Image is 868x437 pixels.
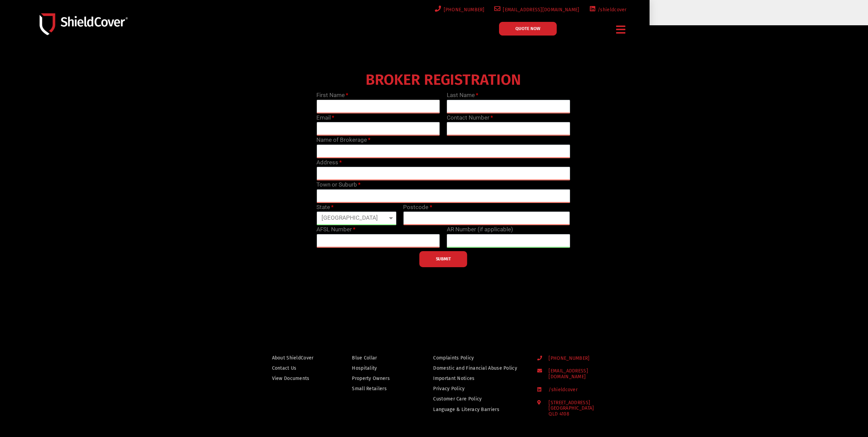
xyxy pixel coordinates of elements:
[272,354,323,362] a: About ShieldCover
[537,368,621,380] a: [EMAIL_ADDRESS][DOMAIN_NAME]
[543,368,621,380] span: [EMAIL_ADDRESS][DOMAIN_NAME]
[316,180,360,189] label: Town or Suburb
[441,5,485,14] span: [PHONE_NUMBER]
[436,258,451,260] span: SUBMIT
[419,251,467,267] button: SUBMIT
[316,225,355,234] label: AFSL Number
[316,136,370,145] label: Name of Brokerage
[614,22,628,38] div: Menu Toggle
[316,158,342,167] label: Address
[316,203,333,212] label: State
[537,387,621,393] a: /shieldcover
[316,113,334,122] label: Email
[433,5,485,14] a: [PHONE_NUMBER]
[447,225,513,234] label: AR Number (if applicable)
[543,356,589,361] span: [PHONE_NUMBER]
[433,384,465,393] span: Privacy Policy
[433,374,524,383] a: Important Notices
[433,354,474,362] span: Complaints Policy
[272,374,323,383] a: View Documents
[493,5,580,14] a: [EMAIL_ADDRESS][DOMAIN_NAME]
[433,405,524,414] a: Language & Literacy Barriers
[433,364,517,372] span: Domestic and Financial Abuse Policy
[500,5,579,14] span: [EMAIL_ADDRESS][DOMAIN_NAME]
[433,374,474,383] span: Important Notices
[352,364,377,372] span: Hospitality
[549,406,594,417] div: [GEOGRAPHIC_DATA]
[272,364,297,372] span: Contact Us
[316,91,348,100] label: First Name
[272,354,314,362] span: About ShieldCover
[595,5,627,14] span: /shieldcover
[499,22,557,36] a: QUOTE NOW
[352,374,404,383] a: Property Owners
[352,354,377,362] span: Blue Collar
[433,395,482,403] span: Customer Care Policy
[543,387,578,393] span: /shieldcover
[447,113,493,122] label: Contact Number
[272,364,323,372] a: Contact Us
[352,384,387,393] span: Small Retailers
[352,354,404,362] a: Blue Collar
[549,411,594,417] div: QLD 4108
[272,374,310,383] span: View Documents
[352,384,404,393] a: Small Retailers
[313,76,573,84] h4: BROKER REGISTRATION
[543,400,594,417] span: [STREET_ADDRESS]
[447,91,478,100] label: Last Name
[588,5,627,14] a: /shieldcover
[433,384,524,393] a: Privacy Policy
[515,26,540,31] span: QUOTE NOW
[433,395,524,403] a: Customer Care Policy
[433,364,524,372] a: Domestic and Financial Abuse Policy
[40,13,128,35] img: Shield-Cover-Underwriting-Australia-logo-full
[403,203,432,212] label: Postcode
[433,354,524,362] a: Complaints Policy
[433,405,499,414] span: Language & Literacy Barriers
[352,364,404,372] a: Hospitality
[352,374,390,383] span: Property Owners
[537,356,621,361] a: [PHONE_NUMBER]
